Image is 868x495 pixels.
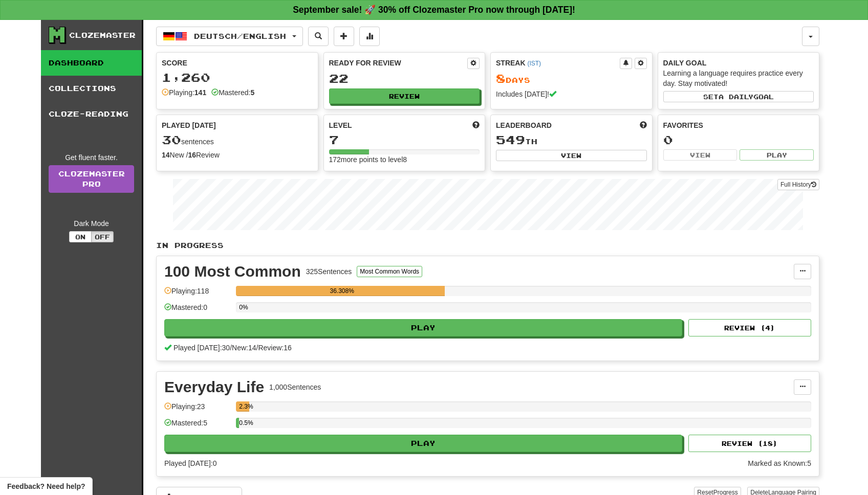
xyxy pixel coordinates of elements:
div: Streak [496,58,620,68]
strong: 14 [162,151,170,159]
button: Review (4) [688,319,811,336]
div: 325 Sentences [306,266,352,277]
button: Play [164,319,682,336]
button: Deutsch/English [156,27,303,46]
button: Play [740,149,814,161]
div: Ready for Review [329,58,468,68]
p: In Progress [156,240,819,251]
div: Score [162,58,313,68]
a: Collections [41,76,142,101]
button: View [663,149,737,161]
div: New / Review [162,150,313,160]
button: Most Common Words [357,266,422,277]
span: 8 [496,71,506,85]
div: 1,260 [162,71,313,84]
button: Seta dailygoal [663,91,814,102]
span: 549 [496,132,525,147]
div: 100 Most Common [164,264,301,279]
button: Add sentence to collection [334,27,354,46]
div: Playing: [162,87,206,98]
button: Off [91,231,114,242]
div: sentences [162,133,313,147]
span: Level [329,120,352,130]
div: 0 [663,133,814,146]
button: More stats [359,27,380,46]
a: (IST) [527,60,540,67]
div: Dark Mode [49,218,134,229]
span: Leaderboard [496,120,552,130]
span: Played [DATE]: 30 [173,344,230,352]
span: This week in points, UTC [640,120,647,130]
div: Get fluent faster. [49,152,134,163]
span: Review: 16 [258,344,291,352]
div: th [496,133,647,147]
span: 30 [162,132,181,147]
button: On [69,231,92,242]
strong: September sale! 🚀 30% off Clozemaster Pro now through [DATE]! [293,5,575,15]
button: Full History [777,179,819,190]
div: Includes [DATE]! [496,89,647,99]
div: Daily Goal [663,58,814,68]
span: Score more points to level up [472,120,480,130]
button: Review (18) [688,435,811,452]
div: Mastered: 5 [164,418,231,435]
div: Mastered: [211,87,254,98]
button: Search sentences [308,27,329,46]
strong: 141 [194,88,206,97]
span: / [256,344,258,352]
div: Everyday Life [164,379,264,395]
div: 22 [329,72,480,85]
div: Clozemaster [69,30,136,40]
span: a daily [719,93,753,100]
div: 172 more points to level 8 [329,154,480,165]
a: Dashboard [41,50,142,76]
div: 2.3% [239,401,249,412]
div: Playing: 23 [164,401,231,418]
button: View [496,150,647,161]
span: New: 14 [232,344,256,352]
span: / [230,344,232,352]
span: Played [DATE]: 0 [164,459,216,467]
a: Cloze-Reading [41,101,142,127]
button: Review [329,88,480,104]
div: Learning a language requires practice every day. Stay motivated! [663,68,814,88]
span: Deutsch / English [194,32,286,40]
div: Marked as Known: 5 [748,458,811,468]
div: 7 [329,133,480,146]
div: Playing: 118 [164,286,231,303]
div: 36.308% [239,286,445,296]
span: Open feedback widget [7,481,85,491]
div: 1,000 Sentences [269,382,321,392]
a: ClozemasterPro [49,165,134,193]
div: Favorites [663,120,814,130]
div: Mastered: 0 [164,302,231,319]
span: Played [DATE] [162,120,216,130]
strong: 5 [250,88,254,97]
div: Day s [496,72,647,85]
strong: 16 [188,151,196,159]
button: Play [164,435,682,452]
